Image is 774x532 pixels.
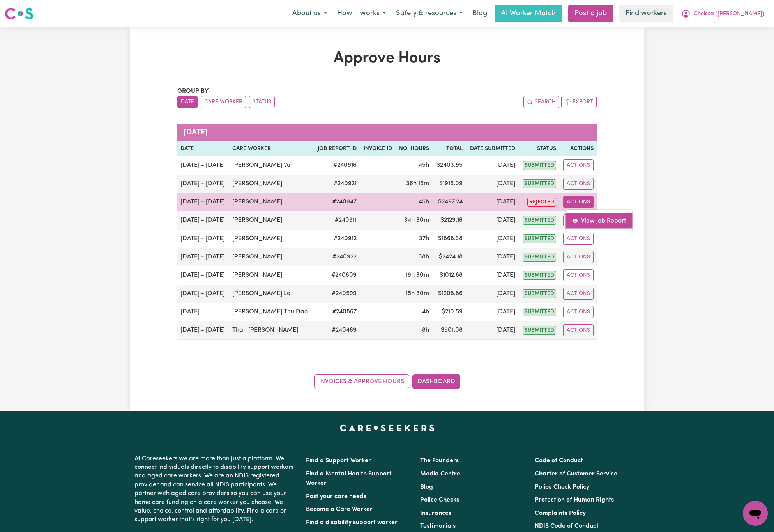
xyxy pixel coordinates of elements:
a: Post a job [568,5,613,22]
button: sort invoices by paid status [249,96,275,108]
button: About us [287,5,332,22]
a: Media Centre [420,471,460,477]
span: submitted [523,326,556,335]
td: [DATE] [466,193,518,211]
td: [DATE] - [DATE] [177,175,229,193]
button: My Account [676,5,769,22]
td: [DATE] - [DATE] [177,266,229,285]
th: Total [432,141,465,156]
h1: Approve Hours [177,49,597,68]
button: Safety & resources [391,5,468,22]
td: # 240911 [313,211,360,230]
a: Invoices & Approve Hours [314,374,409,389]
button: How it works [332,5,391,22]
a: Blog [420,484,433,490]
td: [DATE] [466,248,518,266]
button: Actions [563,269,594,281]
span: 34 hours 30 minutes [404,217,429,223]
span: submitted [523,253,556,262]
img: Careseekers logo [5,7,34,21]
td: [PERSON_NAME] Vu [229,156,313,175]
td: [DATE] [466,321,518,340]
a: Code of Conduct [535,458,583,464]
td: [DATE] - [DATE] [177,248,229,266]
button: Actions [563,251,594,263]
td: [DATE] [466,175,518,193]
span: 4 hours [422,309,429,315]
td: [DATE] - [DATE] [177,285,229,303]
td: Than [PERSON_NAME] [229,321,313,340]
td: $ 1208.86 [432,285,465,303]
td: $ 2424.18 [432,248,465,266]
td: $ 2129.16 [432,211,465,230]
td: $ 2497.24 [432,193,465,211]
th: Invoice ID [360,141,395,156]
a: Careseekers home page [340,425,435,431]
a: NDIS Code of Conduct [535,523,599,529]
td: $ 1915.09 [432,175,465,193]
button: Actions [563,214,594,226]
a: Insurances [420,510,451,516]
td: [PERSON_NAME] [229,193,313,211]
th: Date [177,141,229,156]
span: submitted [523,308,556,316]
td: [PERSON_NAME] [229,211,313,230]
td: [DATE] [466,156,518,175]
button: sort invoices by care worker [201,96,246,108]
th: Date Submitted [466,141,518,156]
td: [PERSON_NAME] Thu Dao [229,303,313,321]
caption: [DATE] [177,124,597,141]
a: Post your care needs [306,493,366,500]
a: Find a disability support worker [306,520,398,526]
td: # 240947 [313,193,360,211]
td: [DATE] [466,266,518,285]
td: # 240916 [313,156,360,175]
span: submitted [523,234,556,243]
span: rejected [527,198,556,207]
td: # 240599 [313,285,360,303]
a: Testimonials [420,523,456,529]
td: $ 210.59 [432,303,465,321]
iframe: Button to launch messaging window [743,501,768,526]
span: 45 hours [419,162,429,168]
button: Actions [563,159,594,171]
button: Actions [563,306,594,318]
span: submitted [523,289,556,298]
td: # 240867 [313,303,360,321]
td: # 240922 [313,248,360,266]
a: Dashboard [412,374,460,389]
span: submitted [523,161,556,170]
a: Careseekers logo [5,5,34,23]
a: Police Checks [420,497,459,503]
button: Actions [563,324,594,336]
span: 45 hours [419,199,429,205]
td: # 240469 [313,321,360,340]
td: [DATE] [466,303,518,321]
td: # 240609 [313,266,360,285]
span: 37 hours [419,235,429,242]
a: Find a Mental Health Support Worker [306,471,392,486]
td: [PERSON_NAME] Le [229,285,313,303]
th: Status [518,141,559,156]
td: [DATE] - [DATE] [177,156,229,175]
span: submitted [523,179,556,188]
span: Group by: [177,88,210,94]
p: At Careseekers we are more than just a platform. We connect individuals directly to disability su... [134,451,297,527]
button: Actions [563,178,594,190]
td: [DATE] [177,303,229,321]
a: Find workers [619,5,673,22]
a: AI Worker Match [495,5,562,22]
button: Export [561,96,597,108]
td: # 240921 [313,175,360,193]
td: [PERSON_NAME] [229,230,313,248]
a: View job report 240947 [565,213,632,228]
span: 36 hours 15 minutes [406,180,429,187]
button: Search [523,96,559,108]
td: [DATE] - [DATE] [177,321,229,340]
td: $ 1012.68 [432,266,465,285]
a: Protection of Human Rights [535,497,614,503]
td: [PERSON_NAME] [229,266,313,285]
th: No. Hours [395,141,432,156]
td: [PERSON_NAME] [229,175,313,193]
a: The Founders [420,458,459,464]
